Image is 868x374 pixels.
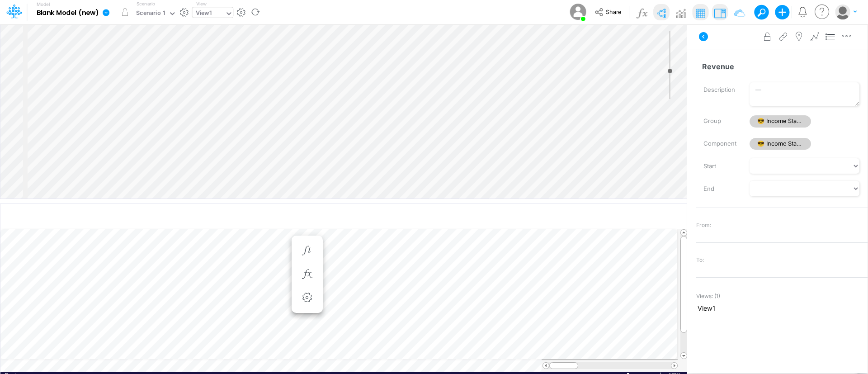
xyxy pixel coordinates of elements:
input: — Node name — [696,58,860,75]
div: Scenario 1 [136,9,165,19]
span: To: [696,256,704,264]
span: 😎 Income Statement [750,138,811,150]
a: Notifications [797,7,808,17]
span: Share [606,8,621,15]
label: View [196,0,207,7]
label: Group [697,114,743,129]
div: View1 [196,9,212,19]
input: Type a title here [8,208,490,227]
span: Views: ( 1 ) [696,292,720,300]
button: Share [590,5,627,19]
label: Model [37,2,50,7]
label: Component [697,136,743,151]
span: View1 [698,303,866,313]
b: Blank Model (new) [37,9,99,17]
label: Start [697,159,743,174]
label: Description [697,82,743,98]
label: End [697,181,743,197]
label: Scenario [137,0,155,7]
span: 😎 Income Statement [750,115,811,128]
img: User Image Icon [568,2,588,22]
span: From: [696,221,711,229]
